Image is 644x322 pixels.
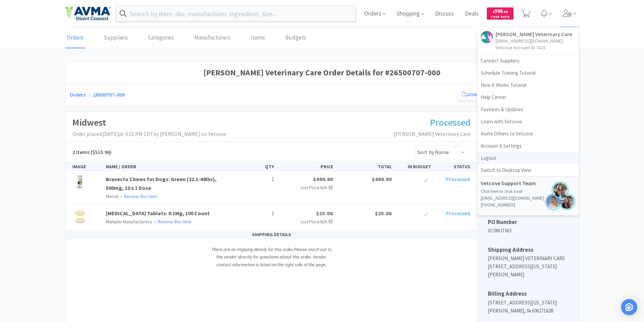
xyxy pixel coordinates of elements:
a: Account & Settings [477,140,579,152]
a: Orders [70,91,86,98]
a: Switch to Desktop View [477,164,579,176]
h1: Midwest [72,115,226,130]
div: PRICE [277,163,336,170]
p: Vetcove Account ID: 7423 [496,44,572,51]
a: Bravecto Chews for Dogs: Green (22.1-44lbs), 500mg, 10 x 1 Dose [106,176,217,191]
a: [PERSON_NAME] Veterinary Care[EMAIL_ADDRESS][DOMAIN_NAME]Vetcove Account ID:7423 [477,28,579,55]
a: Suppliers [102,28,129,48]
a: 26500707-000 [93,91,125,98]
h5: Billing Address [488,289,569,298]
span: $490.90 [372,176,392,182]
span: 2 Items [72,149,90,155]
div: IN BUDGET [395,163,434,170]
a: Schedule Training Tutorial [477,67,579,79]
span: • [119,193,123,199]
img: 61312c7509ef429a8dc8f48e3153fb1a_117130.jpeg [72,175,87,190]
h5: Vetcove Support Team [481,180,548,187]
span: $490.90 [313,176,333,182]
p: Order placed: [DATE] at 3:21 PM CDT by [PERSON_NAME] on Vetcove [72,130,226,139]
p: [PERSON_NAME] Veterinary Care [394,130,471,139]
a: Invite Others to Vetcove [477,128,579,140]
a: Orders [65,28,85,48]
span: • [153,219,157,225]
i: There are no shipping details for this order. Please reach out to the vendor directly for questio... [211,246,332,268]
p: List Price: N/A [280,218,333,225]
span: 596 [493,8,508,14]
a: Manufacturers [193,28,232,48]
img: hannah.png [552,181,569,198]
span: $25.06 [375,210,392,217]
a: How It Works Tutorial [477,79,579,91]
span: Processed [430,116,471,128]
a: Review this item [158,219,191,225]
p: List Price: N/A [280,184,333,191]
span: Processed [446,176,470,182]
a: Items [249,28,267,48]
span: Cash Back [491,15,509,20]
p: VC0MJTW3 [488,227,569,235]
a: Click here to chat now! [481,189,523,194]
a: Download CSV [458,89,505,100]
p: [PERSON_NAME], IA 506271628 [488,307,569,315]
div: SHIPPING DETAILS [66,231,477,239]
a: Categories [146,28,176,48]
div: QTY [238,163,277,170]
span: $25.06 [316,210,333,217]
img: jenna.png [558,193,575,210]
span: Multiple Manufacturers [106,219,152,225]
h1: [PERSON_NAME] Veterinary Care Order Details for #26500707-000 [70,66,575,79]
img: b22565858119418c8757e19f941dc8d7_121142.jpeg [72,209,87,224]
a: Budgets [284,28,308,48]
img: e4e33dab9f054f5782a47901c742baa9_102.png [65,6,111,21]
a: Logout [477,152,579,164]
p: [PERSON_NAME] VETERINARY CARE [STREET_ADDRESS][US_STATE][PERSON_NAME] [488,254,569,279]
p: [PHONE_NUMBER] [481,202,575,208]
p: [STREET_ADDRESS][US_STATE] [488,299,569,307]
h5: Shipping Address [488,245,569,254]
span: . 66 [503,9,508,14]
img: bridget.png [545,193,562,210]
a: $596.66Cash Back [487,4,514,23]
div: STATUS [434,163,473,170]
h5: [PERSON_NAME] Veterinary Care [496,31,572,38]
a: Discuss [432,11,457,17]
a: Connect Suppliers [477,55,579,67]
a: Help Center [477,91,579,103]
p: 1 [240,175,274,184]
div: IMAGE [70,163,103,170]
span: $ [493,9,495,14]
input: Search by item, sku, manufacturer, ingredient, size... [116,6,356,21]
h5: PO Number [488,218,569,227]
span: Processed [446,210,470,217]
div: NAME / ORDER [103,163,238,170]
p: [EMAIL_ADDRESS][DOMAIN_NAME] [481,195,575,202]
span: Merck [106,193,118,199]
h5: ($515.96) [72,148,112,157]
a: Features & Updates [477,103,579,116]
div: Open Intercom Messenger [621,299,637,315]
a: Deals [462,11,481,17]
a: Learn with Vetcove [477,116,579,128]
p: [EMAIL_ADDRESS][DOMAIN_NAME] [496,38,572,44]
a: Review this item [124,193,158,199]
div: TOTAL [336,163,395,170]
a: [MEDICAL_DATA] Tablets: 0.1Mg, 100 Count [106,210,210,217]
p: 1 [240,209,274,218]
